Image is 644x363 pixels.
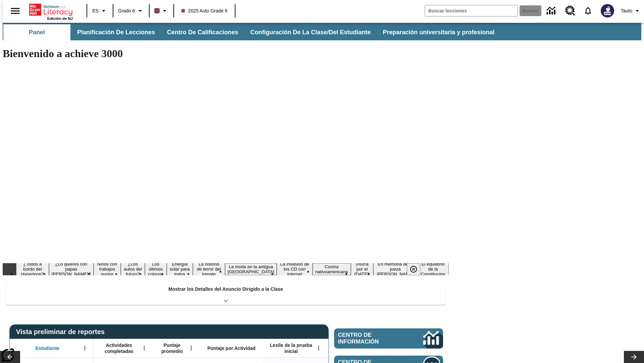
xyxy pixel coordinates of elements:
span: ES [92,7,99,14]
button: Abrir menú [139,343,149,353]
button: Preparación universitaria y profesional [377,24,500,40]
span: Grado 6 [118,7,135,14]
a: Centro de información [334,328,443,349]
div: Subbarra de navegación [3,24,500,40]
button: El color de la clase es café oscuro. Cambiar el color de la clase. [152,5,171,17]
span: Lexile de la prueba inicial [267,342,316,354]
div: Portada [29,2,73,21]
button: Abrir menú [314,343,324,353]
button: Panel [3,24,70,40]
button: Abrir el menú lateral [5,1,25,21]
button: Abrir menú [80,343,90,353]
div: Mostrar los Detalles del Anuncio Dirigido a la Clase [6,282,445,305]
button: Escoja un nuevo avatar [597,2,618,19]
button: Perfil/Configuración [618,5,644,17]
button: Diapositiva 12 En memoria de la jueza O'Connor [373,260,417,278]
button: Planificación de lecciones [72,24,160,40]
button: Diapositiva 8 La moda en la antigua Roma [225,263,277,275]
button: Configuración de la clase/del estudiante [245,24,376,40]
input: Buscar campo [425,5,518,16]
button: Diapositiva 11 ¡Hurra por el Día de la Constitución! [351,260,374,278]
span: Vista preliminar de reportes [16,328,108,336]
div: Pausar [407,263,427,275]
button: Diapositiva 6 Energía solar para todos [167,260,193,278]
img: Avatar [601,4,614,17]
button: Diapositiva 3 Niños con trabajos sucios [94,260,121,278]
a: Centro de información [543,2,561,20]
button: Carrusel de lecciones, seguir [624,351,644,363]
p: Mostrar los Detalles del Anuncio Dirigido a la Clase [168,286,283,293]
button: Abrir menú [186,343,196,353]
span: Tauto [621,7,632,14]
span: Centro de información [338,332,401,345]
button: Pausar [407,263,420,275]
button: Diapositiva 1 ¿Todos a bordo del Hyperloop? [16,260,49,278]
span: Actividades completadas [97,342,141,354]
button: Diapositiva 10 Cocina nativoamericana [313,263,351,275]
span: Puntaje promedio [156,342,188,354]
a: Portada [29,3,73,16]
span: Edición de NJ [47,16,73,21]
h1: Bienvenido a achieve 3000 [3,47,449,60]
span: Estudiante [36,345,60,351]
a: Notificaciones [579,2,597,19]
button: Diapositiva 5 Los últimos colonos [145,260,166,278]
button: Lenguaje: ES, Selecciona un idioma [89,5,111,17]
button: Diapositiva 7 La historia de terror del tomate [193,260,225,278]
button: Diapositiva 4 ¿Los autos del futuro? [121,260,145,278]
button: Grado: Grado 6, Elige un grado [115,5,147,17]
button: Diapositiva 2 ¿Lo quieres con papas fritas? [49,260,94,278]
span: Puntaje por Actividad [207,345,255,351]
button: Diapositiva 13 El equilibrio de la Constitución [417,260,449,278]
button: Diapositiva 9 La invasión de los CD con Internet [277,260,312,278]
div: Subbarra de navegación [3,23,641,40]
a: Centro de recursos, Se abrirá en una pestaña nueva. [561,2,579,20]
span: 2025 Auto Grade 6 [181,7,228,14]
button: Centro de calificaciones [162,24,244,40]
